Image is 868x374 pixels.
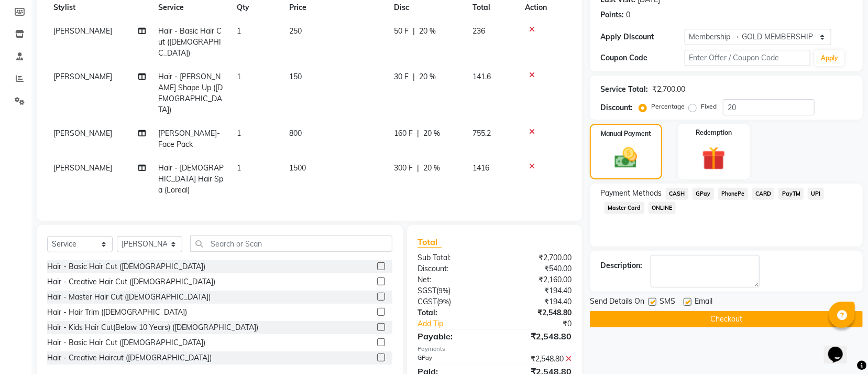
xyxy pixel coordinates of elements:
[495,285,579,296] div: ₹194.40
[495,354,579,365] div: ₹2,548.80
[53,129,112,138] span: [PERSON_NAME]
[423,163,440,174] span: 20 %
[600,84,648,95] div: Service Total:
[495,252,579,263] div: ₹2,700.00
[473,72,491,81] span: 141.6
[600,31,684,42] div: Apply Discount
[601,129,651,138] label: Manual Payment
[289,26,302,36] span: 250
[778,188,804,200] span: PayTM
[473,163,489,173] span: 1416
[394,26,409,37] span: 50 F
[495,296,579,307] div: ₹194.40
[47,352,212,364] div: Hair - Creative Haircut ([DEMOGRAPHIC_DATA])
[695,296,712,309] span: Email
[47,337,205,348] div: Hair - Basic Hair Cut ([DEMOGRAPHIC_DATA])
[718,188,748,200] span: PhonePe
[289,72,302,81] span: 150
[590,311,863,327] button: Checkout
[410,307,495,318] div: Total:
[660,296,675,309] span: SMS
[473,26,485,36] span: 236
[410,285,495,296] div: ( )
[410,274,495,285] div: Net:
[423,128,440,139] span: 20 %
[495,274,579,285] div: ₹2,160.00
[419,26,436,37] span: 20 %
[417,345,572,354] div: Payments
[696,128,732,137] label: Redemption
[410,354,495,365] div: GPay
[237,163,241,173] span: 1
[53,26,112,36] span: [PERSON_NAME]
[289,163,306,173] span: 1500
[237,72,241,81] span: 1
[509,318,579,329] div: ₹0
[695,144,733,173] img: _gift.svg
[417,128,419,139] span: |
[685,50,810,66] input: Enter Offer / Coupon Code
[410,252,495,263] div: Sub Total:
[495,330,579,343] div: ₹2,548.80
[413,26,415,37] span: |
[158,26,222,58] span: Hair - Basic Hair Cut ([DEMOGRAPHIC_DATA])
[495,263,579,274] div: ₹540.00
[419,71,436,82] span: 20 %
[410,330,495,343] div: Payable:
[190,236,392,252] input: Search or Scan
[53,72,112,81] span: [PERSON_NAME]
[47,261,205,272] div: Hair - Basic Hair Cut ([DEMOGRAPHIC_DATA])
[600,260,642,271] div: Description:
[410,263,495,274] div: Discount:
[808,188,824,200] span: UPI
[53,163,112,173] span: [PERSON_NAME]
[752,188,775,200] span: CARD
[47,276,215,287] div: Hair - Creative Hair Cut ([DEMOGRAPHIC_DATA])
[394,163,413,174] span: 300 F
[237,26,241,36] span: 1
[158,163,224,195] span: Hair - [DEMOGRAPHIC_DATA] Hair Spa (Loreal)
[417,297,437,306] span: CGST
[626,9,630,20] div: 0
[47,307,187,318] div: Hair - Hair Trim ([DEMOGRAPHIC_DATA])
[666,188,688,200] span: CASH
[605,202,644,214] span: Master Card
[158,129,220,149] span: [PERSON_NAME]- Face Pack
[410,296,495,307] div: ( )
[438,286,448,295] span: 9%
[815,50,844,66] button: Apply
[652,84,685,95] div: ₹2,700.00
[824,332,858,364] iframe: chat widget
[600,102,633,113] div: Discount:
[47,322,258,333] div: Hair - Kids Hair Cut(Below 10 Years) ([DEMOGRAPHIC_DATA])
[600,9,624,20] div: Points:
[413,71,415,82] span: |
[600,52,684,63] div: Coupon Code
[417,286,436,295] span: SGST
[394,128,413,139] span: 160 F
[439,297,449,306] span: 9%
[417,163,419,174] span: |
[410,318,509,329] a: Add Tip
[289,129,302,138] span: 800
[608,145,644,171] img: _cash.svg
[649,202,676,214] span: ONLINE
[495,307,579,318] div: ₹2,548.80
[394,71,409,82] span: 30 F
[473,129,491,138] span: 755.2
[590,296,644,309] span: Send Details On
[693,188,714,200] span: GPay
[600,188,662,199] span: Payment Methods
[701,102,717,111] label: Fixed
[158,72,223,114] span: Hair - [PERSON_NAME] Shape Up ([DEMOGRAPHIC_DATA])
[237,129,241,138] span: 1
[651,102,685,111] label: Percentage
[417,237,442,248] span: Total
[47,292,211,303] div: Hair - Master Hair Cut ([DEMOGRAPHIC_DATA])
